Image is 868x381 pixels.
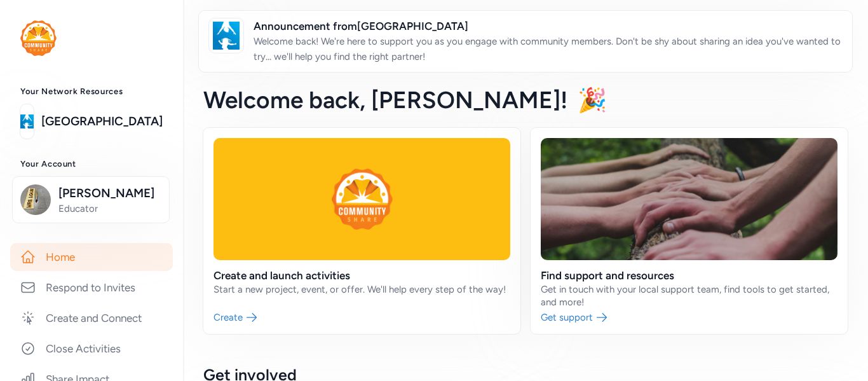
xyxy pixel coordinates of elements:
p: Welcome back! We're here to support you as you engage with community members. Don't be shy about ... [254,34,842,64]
h3: Your Account [20,159,163,169]
button: [PERSON_NAME]Educator [12,176,170,223]
a: Close Activities [10,335,173,363]
span: 🎉 [578,86,607,114]
span: Educator [58,202,161,215]
a: Create and Connect [10,304,173,332]
span: Welcome back , [PERSON_NAME]! [203,86,567,114]
img: logo [20,20,57,56]
a: [GEOGRAPHIC_DATA] [41,113,163,130]
span: [PERSON_NAME] [58,184,161,202]
h3: Your Network Resources [20,87,163,97]
img: logo [212,22,240,50]
span: Announcement from [GEOGRAPHIC_DATA] [254,18,842,34]
a: Respond to Invites [10,274,173,301]
a: Home [10,243,173,271]
img: logo [20,107,34,135]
